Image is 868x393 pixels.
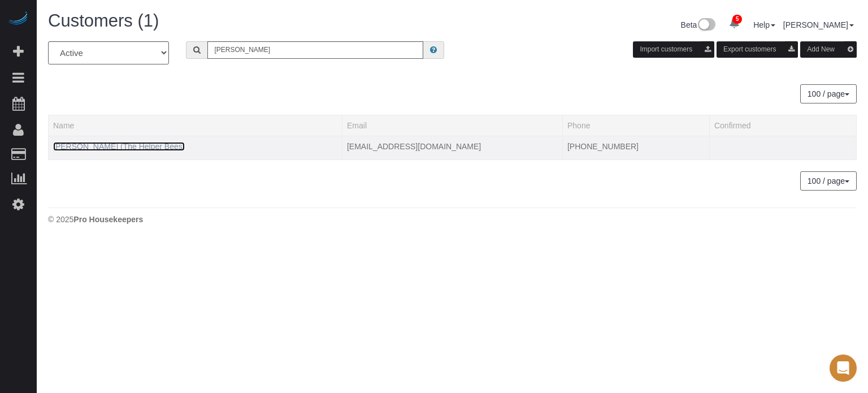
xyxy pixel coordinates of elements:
[48,11,159,31] span: Customers (1)
[342,115,562,136] th: Email
[709,115,856,136] th: Confirmed
[723,11,745,36] a: 5
[342,136,562,159] td: Email
[7,11,29,27] img: Automaid Logo
[800,41,857,58] button: Add New
[53,152,337,155] div: Tags
[753,20,775,29] a: Help
[562,115,709,136] th: Phone
[697,18,715,33] img: New interface
[49,115,342,136] th: Name
[830,355,857,382] div: Open Intercom Messenger
[801,84,857,103] nav: Pagination navigation
[717,41,798,58] button: Export customers
[801,171,857,191] nav: Pagination navigation
[709,136,856,159] td: Confirmed
[783,20,854,29] a: [PERSON_NAME]
[681,20,716,29] a: Beta
[732,15,742,24] span: 5
[800,171,857,191] button: 100 / page
[73,215,143,224] strong: Pro Housekeepers
[48,214,857,225] div: © 2025
[207,41,423,59] input: Search customers ...
[800,84,857,103] button: 100 / page
[633,41,714,58] button: Import customers
[562,136,709,159] td: Phone
[49,136,342,159] td: Name
[53,142,185,151] a: [PERSON_NAME] (The Helper Bees)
